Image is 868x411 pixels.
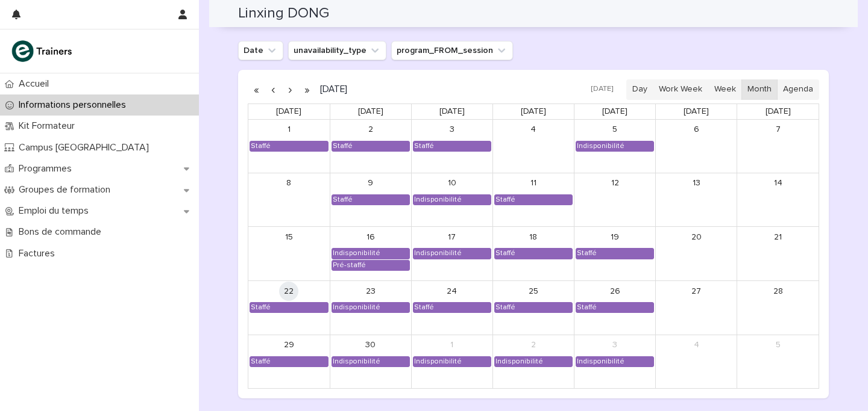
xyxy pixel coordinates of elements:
div: Staffé [250,141,271,151]
div: Staffé [495,303,516,312]
a: September 21, 2025 [769,227,788,247]
div: Indisponibilité [332,249,381,258]
button: Agenda [777,79,819,100]
td: September 30, 2025 [330,335,411,388]
a: September 24, 2025 [442,282,462,301]
p: Kit Formateur [14,120,84,132]
td: October 5, 2025 [737,335,819,388]
button: unavailability_type [288,41,386,60]
td: September 14, 2025 [737,173,819,227]
a: September 22, 2025 [279,282,298,301]
a: September 6, 2025 [687,120,706,140]
a: Sunday [763,104,793,119]
p: Informations personnelles [14,99,136,111]
a: September 4, 2025 [524,120,543,140]
p: Factures [14,248,64,259]
a: September 23, 2025 [361,282,380,301]
div: Indisponibilité [332,303,381,312]
a: September 17, 2025 [442,227,462,247]
a: September 16, 2025 [361,227,380,247]
a: September 3, 2025 [442,120,462,140]
div: Staffé [250,303,271,312]
td: September 21, 2025 [737,227,819,281]
div: Indisponibilité [576,357,625,366]
button: Previous year [248,80,265,99]
a: Thursday [518,104,549,119]
img: K0CqGN7SDeD6s4JG8KQk [10,39,76,63]
div: Staffé [495,249,516,258]
a: September 26, 2025 [605,282,624,301]
td: September 20, 2025 [656,227,737,281]
button: Date [238,41,283,60]
a: October 4, 2025 [687,336,706,355]
td: September 8, 2025 [248,173,330,227]
td: September 22, 2025 [248,281,330,335]
a: September 27, 2025 [687,282,706,301]
a: September 10, 2025 [442,174,462,193]
a: September 5, 2025 [605,120,624,140]
td: September 29, 2025 [248,335,330,388]
div: Indisponibilité [414,249,462,258]
h2: Linxing DONG [238,5,329,22]
p: Groupes de formation [14,184,120,196]
button: Next month [281,80,298,99]
p: Bons de commande [14,226,111,238]
td: September 15, 2025 [248,227,330,281]
a: September 13, 2025 [687,174,706,193]
a: September 7, 2025 [769,120,788,140]
a: Tuesday [356,104,386,119]
td: September 13, 2025 [656,173,737,227]
p: Campus [GEOGRAPHIC_DATA] [14,142,159,153]
div: Staffé [495,195,516,205]
td: September 26, 2025 [574,281,656,335]
td: September 4, 2025 [492,120,574,173]
div: Indisponibilité [414,195,462,205]
a: September 19, 2025 [605,227,624,247]
div: Indisponibilité [332,357,381,366]
a: September 14, 2025 [769,174,788,193]
h2: [DATE] [315,85,347,94]
a: September 2, 2025 [361,120,380,140]
td: September 16, 2025 [330,227,411,281]
td: September 17, 2025 [411,227,492,281]
a: September 30, 2025 [361,336,380,355]
div: Indisponibilité [576,141,625,151]
button: Work Week [653,79,708,100]
a: September 1, 2025 [279,120,298,140]
div: Staffé [332,195,353,205]
a: September 29, 2025 [279,336,298,355]
button: Day [626,79,653,100]
button: Previous month [265,80,281,99]
div: Staffé [576,303,597,312]
a: September 15, 2025 [279,227,298,247]
td: September 7, 2025 [737,120,819,173]
td: October 3, 2025 [574,335,656,388]
a: September 20, 2025 [687,227,706,247]
a: October 5, 2025 [769,336,788,355]
div: Indisponibilité [414,357,462,366]
a: Monday [274,104,304,119]
button: Week [708,79,741,100]
a: October 2, 2025 [524,336,543,355]
td: September 24, 2025 [411,281,492,335]
td: September 18, 2025 [492,227,574,281]
td: September 19, 2025 [574,227,656,281]
td: September 9, 2025 [330,173,411,227]
a: Wednesday [437,104,467,119]
a: October 1, 2025 [442,336,462,355]
td: September 1, 2025 [248,120,330,173]
td: September 6, 2025 [656,120,737,173]
button: Next year [298,80,315,99]
a: September 28, 2025 [769,282,788,301]
td: September 28, 2025 [737,281,819,335]
td: September 2, 2025 [330,120,411,173]
div: Staffé [250,357,271,366]
td: October 4, 2025 [656,335,737,388]
p: Programmes [14,163,81,175]
div: Indisponibilité [495,357,544,366]
div: Staffé [414,141,435,151]
td: September 11, 2025 [492,173,574,227]
td: October 1, 2025 [411,335,492,388]
td: October 2, 2025 [492,335,574,388]
a: October 3, 2025 [605,336,624,355]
